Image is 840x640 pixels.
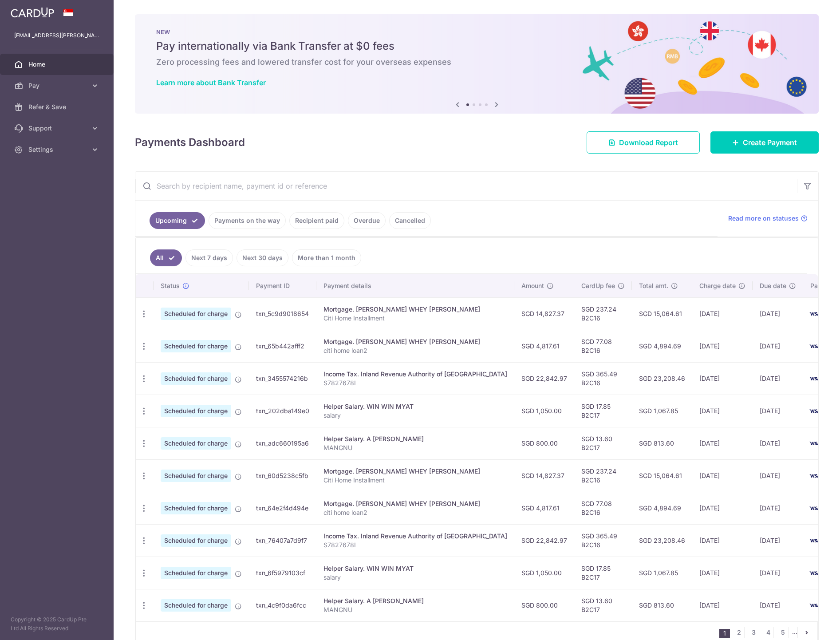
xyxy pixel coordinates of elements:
div: Mortgage. [PERSON_NAME] WHEY [PERSON_NAME] [323,305,507,314]
h4: Payments Dashboard [135,134,245,150]
div: Mortgage. [PERSON_NAME] WHEY [PERSON_NAME] [323,467,507,476]
span: Scheduled for charge [161,567,231,579]
td: [DATE] [692,459,753,492]
a: Read more on statuses [728,214,808,223]
td: [DATE] [753,362,803,395]
td: [DATE] [753,427,803,459]
span: Read more on statuses [728,214,799,223]
a: 2 [734,627,744,638]
td: SGD 1,067.85 [632,557,692,589]
span: Charge date [699,281,736,290]
h5: Pay internationally via Bank Transfer at $0 fees [156,39,797,53]
th: Payment details [316,274,514,297]
p: MANGNU [323,605,507,614]
td: txn_3455574216b [249,362,316,395]
td: SGD 800.00 [514,427,574,459]
span: Scheduled for charge [161,502,231,514]
td: SGD 22,842.97 [514,362,574,395]
span: Download Report [619,137,678,148]
p: salary [323,411,507,420]
li: 1 [719,629,730,638]
h6: Zero processing fees and lowered transfer cost for your overseas expenses [156,57,797,67]
td: SGD 17.85 B2C17 [574,395,632,427]
div: Mortgage. [PERSON_NAME] WHEY [PERSON_NAME] [323,499,507,508]
img: Bank Card [806,600,824,611]
td: [DATE] [753,459,803,492]
td: [DATE] [692,524,753,557]
img: Bank Card [806,406,824,416]
a: 5 [777,627,788,638]
span: Refer & Save [28,103,87,111]
td: txn_6f5979103cf [249,557,316,589]
p: MANGNU [323,443,507,452]
a: Payments on the way [209,212,286,229]
img: Bank Card [806,503,824,514]
span: Scheduled for charge [161,437,231,450]
td: txn_4c9f0da6fcc [249,589,316,621]
td: SGD 77.08 B2C16 [574,492,632,524]
img: Bank Card [806,568,824,578]
td: txn_60d5238c5fb [249,459,316,492]
td: SGD 4,894.69 [632,330,692,362]
td: SGD 17.85 B2C17 [574,557,632,589]
span: Settings [28,145,87,154]
td: SGD 15,064.61 [632,459,692,492]
td: txn_76407a7d9f7 [249,524,316,557]
td: [DATE] [753,557,803,589]
div: Income Tax. Inland Revenue Authority of [GEOGRAPHIC_DATA] [323,370,507,379]
iframe: Opens a widget where you can find more information [783,613,831,636]
span: Amount [521,281,544,290]
td: [DATE] [692,589,753,621]
td: SGD 13.60 B2C17 [574,427,632,459]
td: SGD 4,894.69 [632,492,692,524]
img: CardUp [11,7,54,18]
p: citi home loan2 [323,508,507,517]
img: Bank transfer banner [135,14,819,114]
p: Citi Home Installment [323,476,507,485]
td: SGD 13.60 B2C17 [574,589,632,621]
span: Scheduled for charge [161,340,231,352]
div: Helper Salary. WIN WIN MYAT [323,402,507,411]
div: Helper Salary. A [PERSON_NAME] [323,435,507,443]
td: txn_5c9d9018654 [249,297,316,330]
div: Mortgage. [PERSON_NAME] WHEY [PERSON_NAME] [323,337,507,346]
img: Bank Card [806,470,824,481]
p: [EMAIL_ADDRESS][PERSON_NAME][DOMAIN_NAME] [14,31,99,40]
input: Search by recipient name, payment id or reference [135,172,797,200]
div: Income Tax. Inland Revenue Authority of [GEOGRAPHIC_DATA] [323,532,507,541]
a: Next 7 days [185,249,233,266]
a: 4 [763,627,773,638]
td: SGD 15,064.61 [632,297,692,330]
span: Home [28,60,87,69]
span: Scheduled for charge [161,405,231,417]
td: SGD 1,067.85 [632,395,692,427]
div: Helper Salary. WIN WIN MYAT [323,564,507,573]
td: SGD 237.24 B2C16 [574,297,632,330]
p: salary [323,573,507,582]
td: SGD 365.49 B2C16 [574,362,632,395]
span: Total amt. [639,281,668,290]
td: [DATE] [692,330,753,362]
td: [DATE] [692,362,753,395]
td: txn_202dba149e0 [249,395,316,427]
td: [DATE] [753,395,803,427]
td: [DATE] [692,395,753,427]
td: SGD 14,827.37 [514,459,574,492]
td: SGD 14,827.37 [514,297,574,330]
p: NEW [156,28,797,36]
span: Scheduled for charge [161,599,231,612]
td: [DATE] [753,330,803,362]
td: SGD 800.00 [514,589,574,621]
span: Scheduled for charge [161,470,231,482]
a: Create Payment [710,131,819,154]
td: SGD 1,050.00 [514,395,574,427]
img: Bank Card [806,308,824,319]
td: [DATE] [692,492,753,524]
span: Support [28,124,87,133]
img: Bank Card [806,438,824,449]
td: SGD 813.60 [632,427,692,459]
a: Overdue [348,212,386,229]
td: SGD 23,208.46 [632,524,692,557]
img: Bank Card [806,535,824,546]
p: S7827678I [323,541,507,549]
